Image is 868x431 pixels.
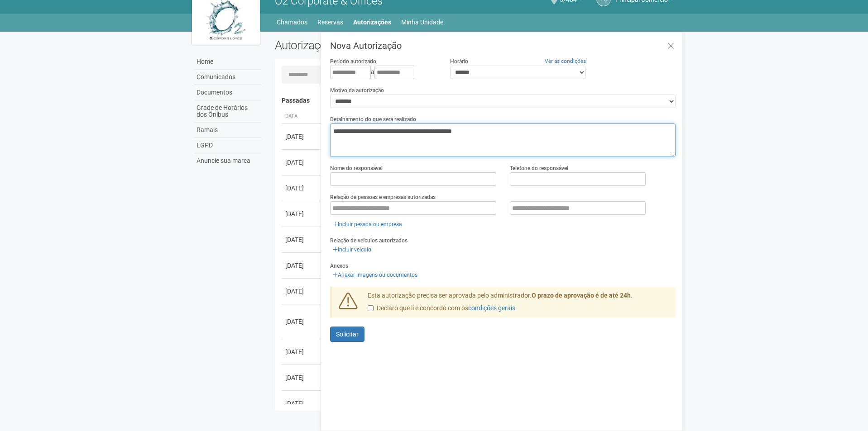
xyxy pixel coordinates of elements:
[317,16,343,28] a: Reservas
[330,115,416,123] label: Detalhamento do que será realizado
[285,235,319,244] div: [DATE]
[330,86,384,95] label: Motivo da autorização
[336,331,359,338] span: Solicitar
[275,38,469,52] h2: Autorizações
[194,123,261,138] a: Ramais
[545,58,586,64] a: Ver as condições
[330,164,383,172] label: Nome do responsável
[532,292,633,299] strong: O prazo de aprovação é de até 24h.
[285,261,319,270] div: [DATE]
[285,373,319,382] div: [DATE]
[194,100,261,123] a: Grade de Horários dos Ônibus
[285,317,319,326] div: [DATE]
[468,304,515,312] a: condições gerais
[194,153,261,168] a: Anuncie sua marca
[450,57,468,66] label: Horário
[353,16,391,28] a: Autorizações
[330,41,676,50] h3: Nova Autorização
[285,287,319,296] div: [DATE]
[194,70,261,85] a: Comunicados
[282,109,322,124] th: Data
[282,97,670,104] h4: Passadas
[194,54,261,70] a: Home
[330,245,374,255] a: Incluir veículo
[330,237,408,245] label: Relação de veículos autorizados
[330,219,405,229] a: Incluir pessoa ou empresa
[194,138,261,153] a: LGPD
[285,184,319,193] div: [DATE]
[330,270,420,280] a: Anexar imagens ou documentos
[361,291,676,317] div: Esta autorização precisa ser aprovada pelo administrador.
[510,164,568,172] label: Telefone do responsável
[285,209,319,218] div: [DATE]
[285,347,319,356] div: [DATE]
[330,66,436,79] div: a
[194,85,261,100] a: Documentos
[368,304,515,313] label: Declaro que li e concordo com os
[285,158,319,167] div: [DATE]
[330,327,364,342] button: Solicitar
[401,16,443,28] a: Minha Unidade
[330,57,376,66] label: Período autorizado
[330,193,436,201] label: Relação de pessoas e empresas autorizadas
[277,16,307,28] a: Chamados
[285,132,319,141] div: [DATE]
[330,262,348,270] label: Anexos
[285,399,319,408] div: [DATE]
[368,305,374,311] input: Declaro que li e concordo com oscondições gerais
